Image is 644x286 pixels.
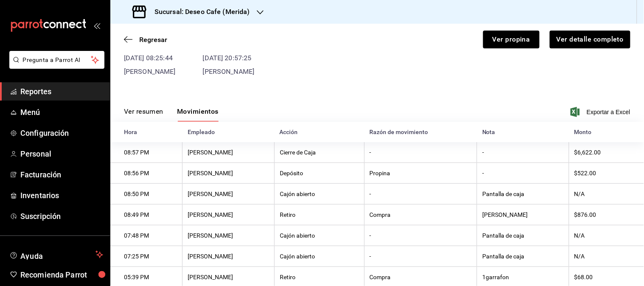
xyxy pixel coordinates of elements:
th: Monto [569,122,644,142]
th: Pantalla de caja [477,184,569,205]
span: Pregunta a Parrot AI [23,56,91,64]
th: N/A [569,184,644,205]
th: N/A [569,225,644,246]
button: Ver propina [483,31,540,48]
th: [PERSON_NAME] [183,184,275,205]
span: [PERSON_NAME] [203,67,255,76]
th: $876.00 [569,205,644,225]
th: [PERSON_NAME] [183,142,275,163]
th: - [364,184,477,205]
button: Exportar a Excel [572,107,630,117]
span: Menú [20,107,103,118]
th: Cajón abierto [274,184,364,205]
th: 07:48 PM [110,225,183,246]
th: 08:57 PM [110,142,183,163]
th: $522.00 [569,163,644,184]
time: [DATE] 08:25:44 [124,54,173,62]
a: Pregunta a Parrot AI [6,62,104,70]
th: - [364,142,477,163]
span: Personal [20,148,103,160]
th: - [364,246,477,267]
th: Depósito [274,163,364,184]
time: [DATE] 20:57:25 [203,54,252,62]
span: Suscripción [20,210,103,222]
th: - [477,163,569,184]
th: Nota [477,122,569,142]
th: Acción [274,122,364,142]
th: Propina [364,163,477,184]
button: Ver detalle completo [550,31,630,48]
th: Compra [364,205,477,225]
th: [PERSON_NAME] [477,205,569,225]
th: - [477,142,569,163]
th: 08:56 PM [110,163,183,184]
button: Movimientos [177,107,219,122]
th: - [364,225,477,246]
h3: Sucursal: Deseo Cafe (Merida) [148,7,250,17]
button: Regresar [124,36,167,44]
th: Pantalla de caja [477,225,569,246]
th: $6,622.00 [569,142,644,163]
th: Retiro [274,205,364,225]
th: Cierre de Caja [274,142,364,163]
span: Reportes [20,86,103,97]
th: Pantalla de caja [477,246,569,267]
th: 07:25 PM [110,246,183,267]
th: [PERSON_NAME] [183,225,275,246]
th: [PERSON_NAME] [183,163,275,184]
th: [PERSON_NAME] [183,246,275,267]
th: 08:49 PM [110,205,183,225]
th: Cajón abierto [274,225,364,246]
th: Cajón abierto [274,246,364,267]
span: [PERSON_NAME] [124,67,176,76]
div: navigation tabs [124,107,219,122]
span: Facturación [20,169,103,180]
button: open_drawer_menu [93,22,100,29]
th: 08:50 PM [110,184,183,205]
span: Ayuda [20,250,92,260]
th: [PERSON_NAME] [183,205,275,225]
span: Configuración [20,127,103,139]
span: Recomienda Parrot [20,269,103,280]
th: Empleado [183,122,275,142]
button: Ver resumen [124,107,163,122]
span: Inventarios [20,190,103,201]
span: Regresar [139,36,167,44]
th: Razón de movimiento [364,122,477,142]
button: Pregunta a Parrot AI [9,51,104,69]
th: Hora [110,122,183,142]
th: N/A [569,246,644,267]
